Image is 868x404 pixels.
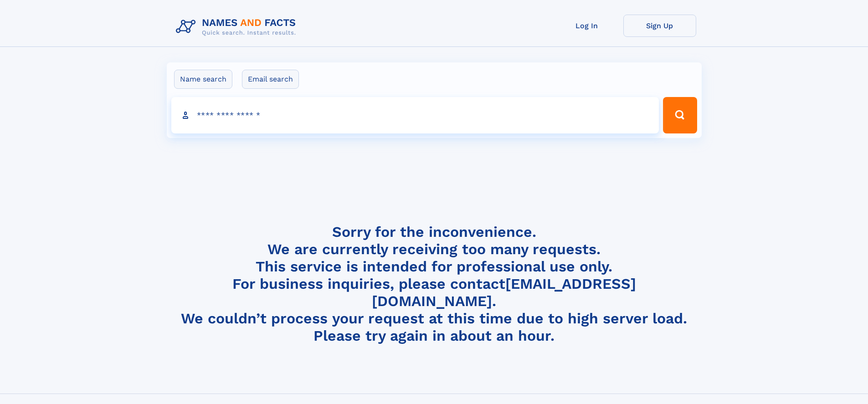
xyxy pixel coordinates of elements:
[242,70,299,89] label: Email search
[172,15,303,39] img: Logo Names and Facts
[550,15,623,37] a: Log In
[372,275,636,310] a: [EMAIL_ADDRESS][DOMAIN_NAME]
[623,15,696,37] a: Sign Up
[174,70,232,89] label: Name search
[171,97,659,133] input: search input
[663,97,697,133] button: Search Button
[172,223,696,345] h4: Sorry for the inconvenience. We are currently receiving too many requests. This service is intend...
